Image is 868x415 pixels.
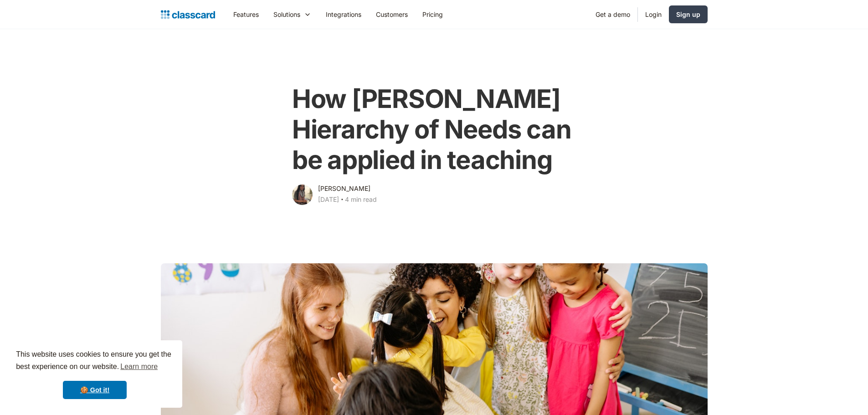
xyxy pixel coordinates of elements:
[318,183,370,194] div: [PERSON_NAME]
[119,360,159,374] a: learn more about cookies
[16,349,174,374] span: This website uses cookies to ensure you get the best experience on our website.
[669,5,708,23] a: Sign up
[266,4,318,25] div: Solutions
[339,194,345,207] div: ‧
[345,194,377,205] div: 4 min read
[676,10,700,19] div: Sign up
[161,8,215,21] a: home
[292,84,576,176] h1: How [PERSON_NAME] Hierarchy of Needs can be applied in teaching
[638,4,669,25] a: Login
[318,4,369,25] a: Integrations
[588,4,637,25] a: Get a demo
[318,194,339,205] div: [DATE]
[7,340,182,408] div: cookieconsent
[369,4,415,25] a: Customers
[226,4,266,25] a: Features
[273,10,300,19] div: Solutions
[415,4,450,25] a: Pricing
[63,381,127,399] a: dismiss cookie message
